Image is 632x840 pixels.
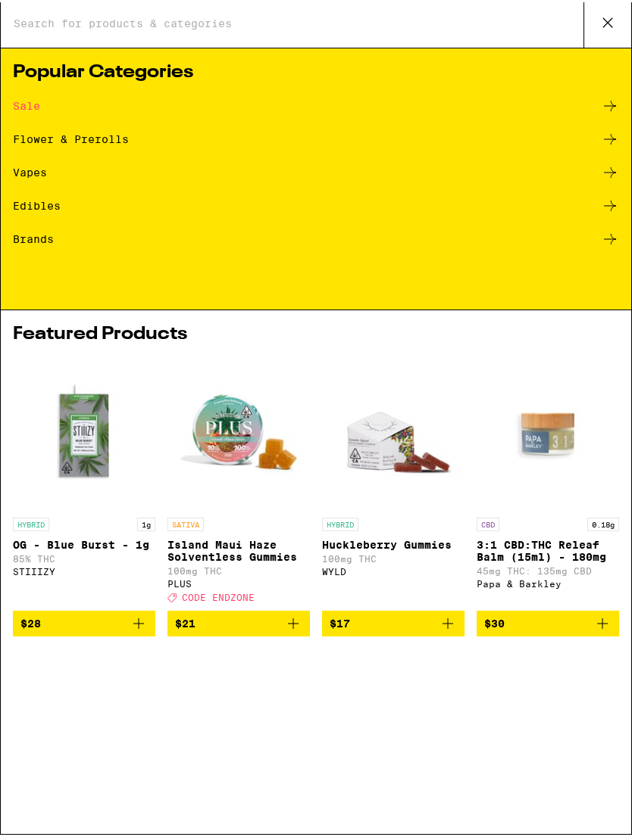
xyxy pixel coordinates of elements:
span: $30 [484,619,505,631]
div: Brands [13,235,54,246]
h1: Featured Products [13,327,619,345]
a: Edibles [13,198,619,216]
p: 100mg THC [322,555,465,565]
a: Flower & Prerolls [13,132,619,150]
a: Brands [13,232,619,250]
div: Edibles [13,202,61,213]
p: SATIVA [167,519,204,533]
a: Vapes [13,165,619,183]
p: OG - Blue Burst - 1g [13,540,155,552]
p: 3:1 CBD:THC Releaf Balm (15ml) - 180mg [477,540,619,565]
a: Open page for 3:1 CBD:THC Releaf Balm (15ml) - 180mg from Papa & Barkley [477,360,619,611]
p: 45mg THC: 135mg CBD [477,568,619,577]
p: 1g [137,519,155,533]
div: WYLD [322,568,465,578]
p: 100mg THC [167,568,310,577]
span: $28 [20,619,41,631]
span: $21 [175,619,196,631]
img: WYLD - Huckleberry Gummies [322,360,465,512]
a: Open page for OG - Blue Burst - 1g from STIIIZY [13,360,155,611]
img: PLUS - Island Maui Haze Solventless Gummies [167,360,310,512]
div: Papa & Barkley [477,580,619,590]
span: $17 [330,619,350,631]
div: PLUS [167,580,310,590]
div: STIIIZY [13,568,155,578]
img: STIIIZY - OG - Blue Burst - 1g [13,360,155,512]
span: Hi. Need any help? [9,11,109,23]
div: Sale [13,102,40,113]
a: Open page for Island Maui Haze Solventless Gummies from PLUS [167,360,310,611]
input: Search for products & categories [13,18,584,32]
a: Sale [13,98,619,117]
button: Add to bag [322,612,465,638]
h1: Popular Categories [13,65,619,83]
p: HYBRID [13,519,49,533]
p: Island Maui Haze Solventless Gummies [167,540,310,565]
button: Add to bag [167,612,310,638]
p: 85% THC [13,555,155,565]
div: Flower & Prerolls [13,135,129,146]
p: Huckleberry Gummies [322,540,465,552]
button: Add to bag [13,612,155,638]
div: Vapes [13,169,47,179]
p: HYBRID [322,519,358,533]
img: Papa & Barkley - 3:1 CBD:THC Releaf Balm (15ml) - 180mg [477,360,619,512]
a: Open page for Huckleberry Gummies from WYLD [322,360,465,611]
span: CODE ENDZONE [182,595,255,605]
p: CBD [477,519,499,533]
button: Add to bag [477,612,619,638]
p: 0.18g [587,519,619,533]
